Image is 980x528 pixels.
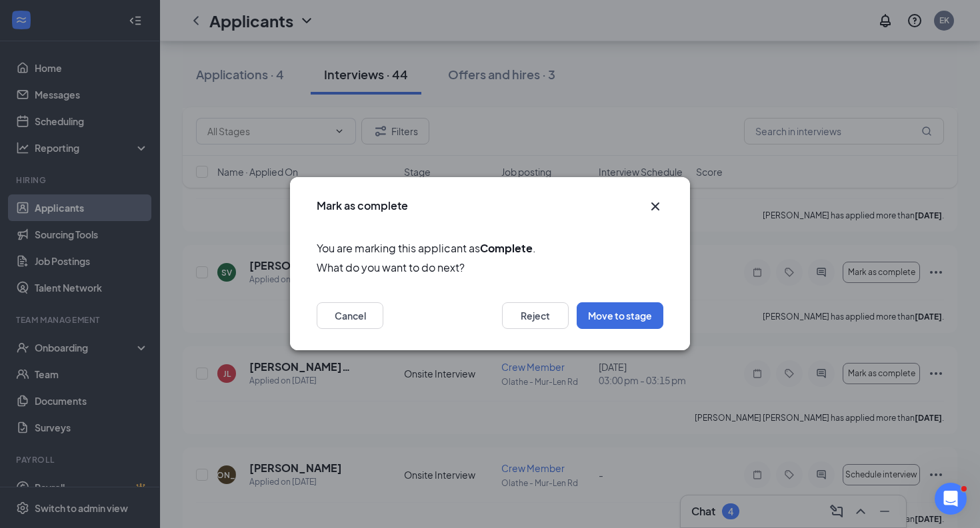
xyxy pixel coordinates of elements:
button: Reject [502,303,569,330]
h3: Mark as complete [317,198,408,213]
button: Cancel [317,303,383,330]
span: You are marking this applicant as . [317,240,663,256]
button: Move to stage [577,303,663,330]
svg: Cross [647,198,663,214]
span: What do you want to do next? [317,260,663,276]
iframe: Intercom live chat [935,483,967,515]
button: Close [647,198,663,214]
b: Complete [480,241,533,255]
